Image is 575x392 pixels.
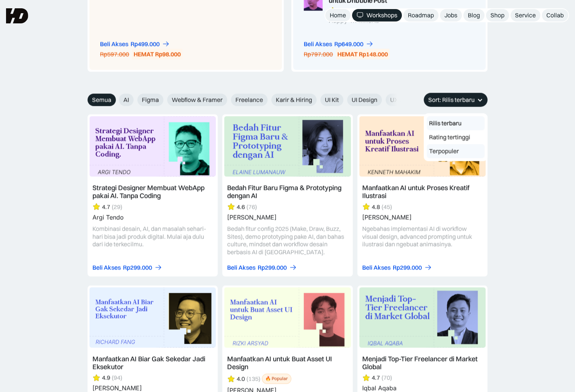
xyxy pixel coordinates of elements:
[510,9,540,21] a: Service
[334,40,363,48] div: Rp649.000
[325,9,351,21] a: Home
[352,9,402,21] a: Workshops
[542,9,568,21] a: Collab
[227,263,297,271] a: Beli AksesRp299.000
[92,96,111,104] span: Semua
[88,93,401,106] form: Email Form
[352,96,377,104] span: UI Design
[463,9,484,21] a: Blog
[440,9,462,21] a: Jobs
[92,263,162,271] a: Beli AksesRp299.000
[304,40,332,48] div: Beli Akses
[100,40,170,48] a: Beli AksesRp499.000
[92,263,121,271] div: Beli Akses
[362,263,391,271] div: Beli Akses
[134,50,181,58] div: HEMAT Rp98.000
[325,96,339,104] span: UI Kit
[424,93,487,107] div: Sort: Rilis terbaru
[131,40,160,48] div: Rp499.000
[427,130,484,144] a: Rating tertinggi
[444,11,457,19] div: Jobs
[123,263,152,271] div: Rp299.000
[276,96,312,104] span: Karir & Hiring
[393,263,422,271] div: Rp299.000
[304,40,374,48] a: Beli AksesRp649.000
[258,263,287,271] div: Rp299.000
[427,116,484,130] a: Rilis terbaru
[330,11,346,19] div: Home
[227,263,255,271] div: Beli Akses
[490,11,504,19] div: Shop
[123,96,129,104] span: AI
[403,9,438,21] a: Roadmap
[100,40,128,48] div: Beli Akses
[100,50,129,58] div: Rp597.000
[337,50,388,58] div: HEMAT Rp148.000
[362,263,432,271] a: Beli AksesRp299.000
[348,7,362,15] div: (225)
[428,96,475,104] div: Sort: Rilis terbaru
[486,9,509,21] a: Shop
[338,7,346,15] div: 4.4
[515,11,536,19] div: Service
[546,11,564,19] div: Collab
[390,96,418,104] span: UX Design
[366,11,397,19] div: Workshops
[427,144,484,158] a: Terpopuler
[142,96,159,104] span: Figma
[172,96,223,104] span: Webflow & Framer
[424,113,487,161] nav: Sort: Rilis terbaru
[235,96,263,104] span: Freelance
[304,50,333,58] div: Rp797.000
[408,11,434,19] div: Roadmap
[468,11,480,19] div: Blog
